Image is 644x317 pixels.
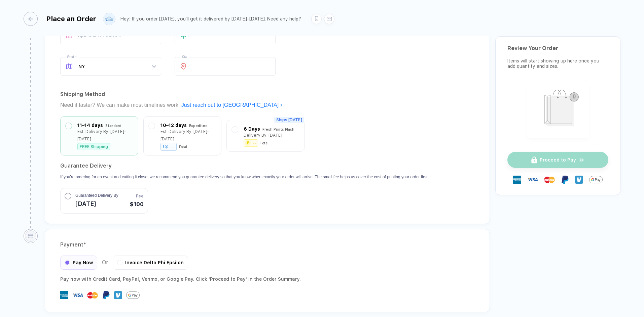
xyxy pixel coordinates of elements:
img: user profile [103,13,115,25]
div: Shipping Method [60,89,474,100]
div: Hey! If you order [DATE], you'll get it delivered by [DATE]–[DATE]. Need any help? [120,16,301,22]
img: express [60,291,68,299]
span: NY [78,57,156,75]
div: Delivery By: [DATE] [244,132,282,139]
img: Paypal [102,291,110,299]
div: -- [160,143,177,151]
div: Est. Delivery By: [DATE]–[DATE] [160,128,216,143]
a: Just reach out to [GEOGRAPHIC_DATA] [181,102,283,108]
img: express [513,176,521,184]
div: Expedited [189,122,208,129]
span: Ships [DATE] [274,117,304,123]
img: GPay [589,173,603,186]
div: Fresh Prints Flash [262,126,294,133]
div: Review Your Order [507,45,608,51]
div: 10–12 days [160,122,187,129]
div: Payment [60,239,474,250]
img: visa [527,174,538,185]
img: master-card [544,174,555,185]
div: Est. Delivery By: [DATE]–[DATE] [77,128,133,143]
div: Or [60,256,188,270]
div: 11–14 days StandardEst. Delivery By: [DATE]–[DATE]FREE Shipping [66,122,133,150]
p: If you're ordering for an event and cutting it close, we recommend you guarantee delivery so that... [60,174,429,180]
img: shopping_bag.png [530,85,586,134]
div: -- [253,141,257,145]
img: master-card [87,290,98,301]
div: Items will start showing up here once you add quantity and sizes. [507,58,608,69]
span: Fee [136,193,144,199]
div: Place an Order [46,15,96,23]
div: Need it faster? We can make most timelines work. [60,100,474,110]
div: 10–12 days ExpeditedEst. Delivery By: [DATE]–[DATE]--Total [149,122,216,150]
span: [DATE] [75,198,118,209]
div: 11–14 days [77,122,103,129]
img: GPay [126,288,140,302]
span: Invoice Delta Phi Epsilon [125,260,184,265]
img: Venmo [575,176,583,184]
div: Total [178,145,187,149]
div: Total [260,141,269,145]
div: Invoice Delta Phi Epsilon [113,256,188,270]
button: Guaranteed Delivery By[DATE]Fee$100 [60,188,148,214]
div: 6 Days [244,125,260,133]
img: Venmo [114,291,122,299]
span: Pay Now [73,260,93,265]
div: Pay Now [60,256,97,270]
div: FREE Shipping [77,143,110,150]
div: 6 Days Fresh Prints FlashDelivery By: [DATE]--Total [232,125,299,146]
h2: Guarantee Delivery [60,161,429,171]
div: Standard [105,122,121,129]
img: Paypal [561,176,569,184]
span: $100 [130,200,144,209]
span: Guaranteed Delivery By [75,192,118,198]
div: Pay now with Credit Card, PayPal , Venmo , or Google Pay. Click 'Proceed to Pay' in the Order Sum... [60,275,474,283]
img: visa [72,290,83,301]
